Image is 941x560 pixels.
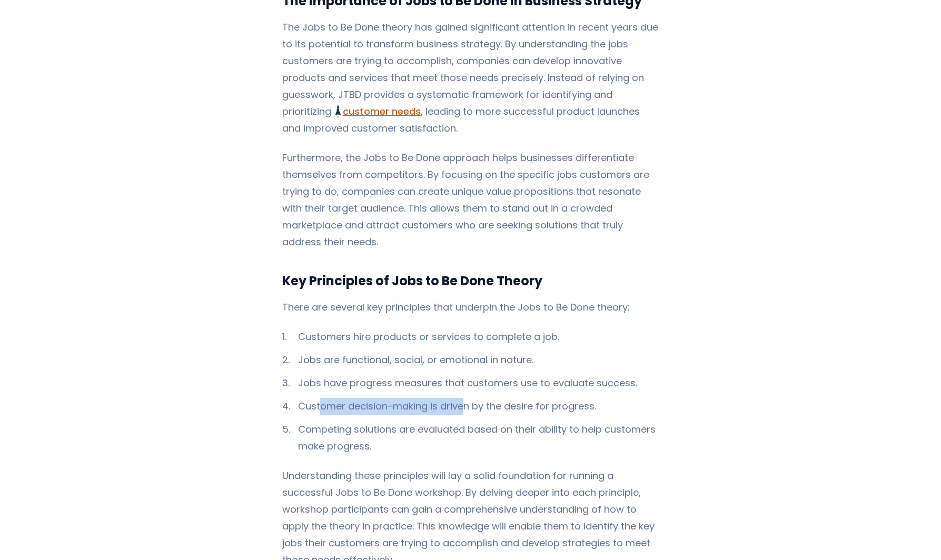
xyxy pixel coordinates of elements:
[282,375,659,392] li: Jobs have progress measures that customers use to evaluate success.
[282,421,659,455] li: Competing solutions are evaluated based on their ability to help customers make progress.
[335,105,421,118] a: customer needs
[282,19,659,137] p: The Jobs to Be Done theory has gained significant attention in recent years due to its potential ...
[282,149,659,251] p: Furthermore, the Jobs to Be Done approach helps businesses differentiate themselves from competit...
[282,398,659,415] li: Customer decision-making is driven by the desire for progress.
[282,272,659,291] h3: Key Principles of Jobs to Be Done Theory
[282,328,659,345] li: Customers hire products or services to complete a job.
[282,352,659,368] li: Jobs are functional, social, or emotional in nature.
[282,299,659,316] p: There are several key principles that underpin the Jobs to Be Done theory:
